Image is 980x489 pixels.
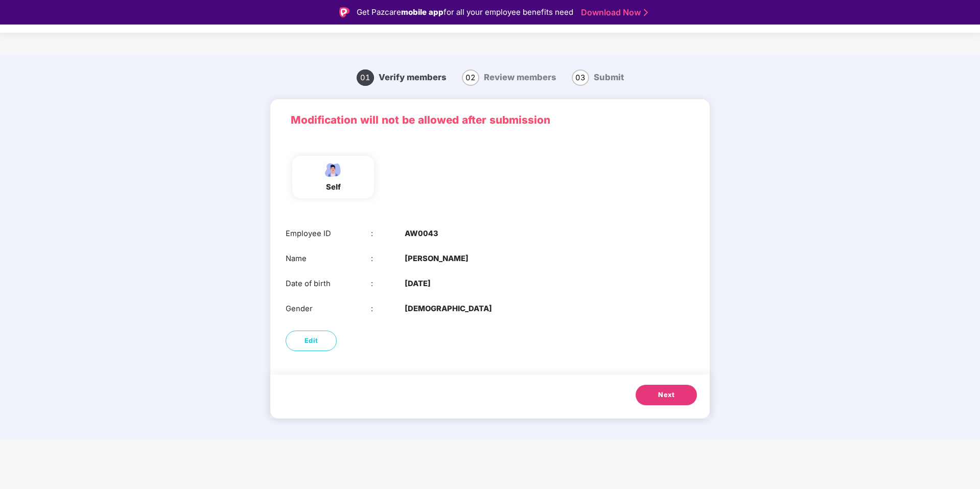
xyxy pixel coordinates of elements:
img: Stroke [644,7,648,18]
span: Next [658,390,674,400]
img: Logo [339,7,349,17]
div: self [320,181,346,193]
div: Employee ID [286,228,371,240]
button: Edit [286,331,337,351]
b: [DEMOGRAPHIC_DATA] [405,303,492,315]
b: [PERSON_NAME] [405,253,469,265]
div: Date of birth [286,278,371,290]
div: Gender [286,303,371,315]
span: Review members [484,72,556,82]
div: : [371,303,405,315]
div: : [371,253,405,265]
span: Submit [594,72,624,82]
span: 01 [357,69,374,86]
div: Get Pazcare for all your employee benefits need [357,6,573,18]
a: Download Now [581,7,645,18]
p: Modification will not be allowed after submission [291,112,689,129]
button: Next [636,385,697,405]
div: : [371,278,405,290]
strong: mobile app [401,7,444,17]
span: 03 [572,69,589,86]
b: AW0043 [405,228,438,240]
img: svg+xml;base64,PHN2ZyBpZD0iRW1wbG95ZWVfbWFsZSIgeG1sbnM9Imh0dHA6Ly93d3cudzMub3JnLzIwMDAvc3ZnIiB3aW... [320,161,346,179]
b: [DATE] [405,278,431,290]
span: Edit [305,336,318,346]
div: Name [286,253,371,265]
span: Verify members [379,72,447,82]
div: : [371,228,405,240]
span: 02 [462,69,479,86]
